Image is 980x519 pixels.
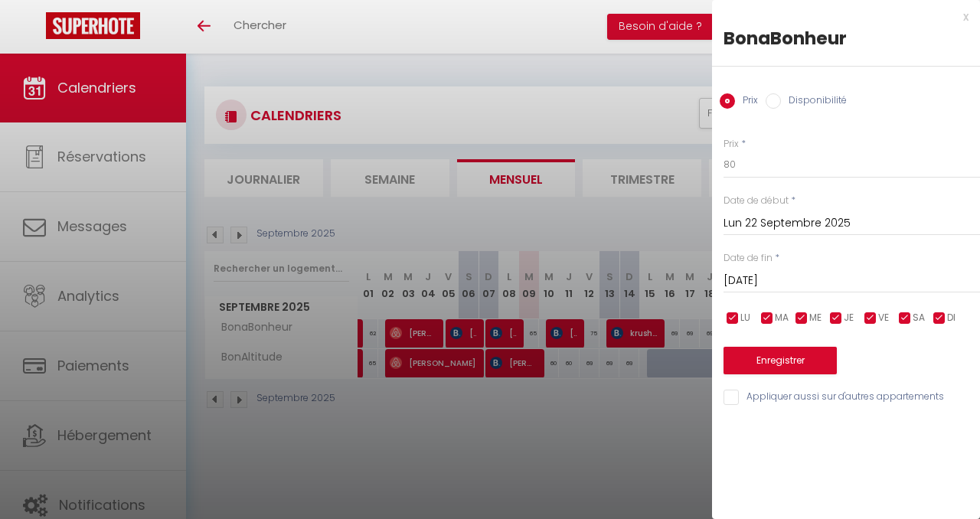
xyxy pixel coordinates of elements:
span: JE [844,311,854,325]
label: Prix [724,137,739,152]
div: BonaBonheur [724,26,969,51]
label: Date de fin [724,251,773,266]
button: Enregistrer [724,347,837,374]
span: MA [775,311,789,325]
span: LU [740,311,750,325]
label: Disponibilité [781,93,847,110]
label: Date de début [724,194,789,208]
span: DI [947,311,955,325]
label: Prix [735,93,758,110]
span: ME [809,311,822,325]
span: SA [913,311,925,325]
button: Ouvrir le widget de chat LiveChat [12,6,58,52]
span: VE [878,311,889,325]
div: x [712,8,969,26]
